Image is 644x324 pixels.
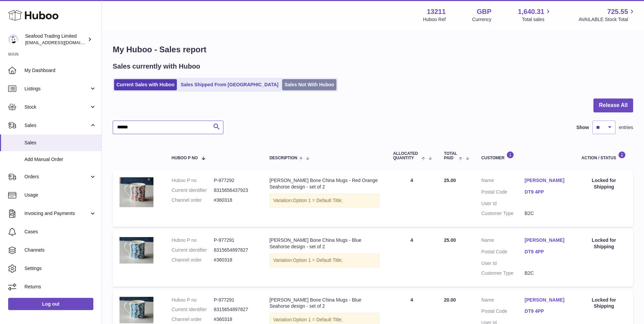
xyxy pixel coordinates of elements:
[24,156,96,163] span: Add Manual Order
[119,297,153,323] img: 132111738522099.png
[582,177,626,190] div: Locked for Shipping
[481,270,525,276] dt: Customer Type
[24,174,89,180] span: Orders
[24,104,89,110] span: Stock
[214,237,256,244] dd: P-977291
[393,151,420,160] span: ALLOCATED Quantity
[481,297,525,305] dt: Name
[270,177,380,190] div: [PERSON_NAME] Bone China Mugs - Red Orange Seahorse design - set of 2
[113,62,200,71] h2: Sales currently with Huboo
[24,86,89,92] span: Listings
[113,44,633,55] h1: My Huboo - Sales report
[172,237,214,244] dt: Huboo P no
[481,189,525,197] dt: Postal Code
[444,151,457,160] span: Total paid
[444,178,456,183] span: 25.00
[518,7,552,23] a: 1,640.31 Total sales
[578,16,636,23] span: AVAILABLE Stock Total
[24,229,96,235] span: Cases
[172,197,214,203] dt: Channel order
[172,177,214,184] dt: Huboo P no
[24,265,96,272] span: Settings
[214,257,256,263] dd: #360318
[24,210,89,217] span: Invoicing and Payments
[582,151,626,160] div: Action / Status
[270,237,380,250] div: [PERSON_NAME] Bone China Mugs - Blue Seahorse design - set of 2
[172,316,214,323] dt: Channel order
[293,198,343,203] span: Option 1 = Default Title;
[214,197,256,203] dd: #360318
[525,210,568,217] dd: B2C
[481,177,525,185] dt: Name
[423,16,446,23] div: Huboo Ref
[178,79,281,90] a: Sales Shipped From [GEOGRAPHIC_DATA]
[481,308,525,316] dt: Postal Code
[282,79,336,90] a: Sales Not With Huboo
[481,200,525,207] dt: User Id
[172,156,198,160] span: Huboo P no
[172,247,214,253] dt: Current identifier
[8,298,93,310] a: Log out
[578,7,636,23] a: 725.55 AVAILABLE Stock Total
[270,253,380,267] div: Variation:
[214,187,256,194] dd: 8315656437923
[444,237,456,243] span: 25.00
[24,140,96,146] span: Sales
[607,7,628,16] span: 725.55
[472,16,492,23] div: Currency
[525,237,568,244] a: [PERSON_NAME]
[114,79,177,90] a: Current Sales with Huboo
[481,210,525,217] dt: Customer Type
[119,237,153,264] img: 132111738522099.png
[214,177,256,184] dd: P-977292
[619,124,633,131] span: entries
[214,306,256,313] dd: 8315654897827
[582,237,626,250] div: Locked for Shipping
[522,16,552,23] span: Total sales
[525,270,568,276] dd: B2C
[293,257,343,263] span: Option 1 = Default Title;
[518,7,545,16] span: 1,640.31
[525,297,568,303] a: [PERSON_NAME]
[481,260,525,267] dt: User Id
[214,297,256,303] dd: P-977291
[525,308,568,314] a: DT9 4PP
[481,237,525,245] dt: Name
[172,257,214,263] dt: Channel order
[119,177,153,207] img: 132111738522012.png
[25,40,100,45] span: [EMAIL_ADDRESS][DOMAIN_NAME]
[525,189,568,195] a: DT9 4PP
[24,122,89,129] span: Sales
[172,297,214,303] dt: Huboo P no
[270,194,380,208] div: Variation:
[24,247,96,253] span: Channels
[525,249,568,255] a: DT9 4PP
[8,34,18,44] img: internalAdmin-13211@internal.huboo.com
[24,67,96,74] span: My Dashboard
[270,297,380,310] div: [PERSON_NAME] Bone China Mugs - Blue Seahorse design - set of 2
[427,7,446,16] strong: 13211
[576,124,589,131] label: Show
[293,317,343,322] span: Option 1 = Default Title;
[25,33,86,46] div: Seafood Trading Limited
[481,151,568,160] div: Customer
[593,98,633,112] button: Release All
[24,192,96,198] span: Usage
[444,297,456,303] span: 20.00
[214,316,256,323] dd: #360318
[525,177,568,184] a: [PERSON_NAME]
[172,187,214,194] dt: Current identifier
[481,249,525,257] dt: Postal Code
[477,7,491,16] strong: GBP
[386,170,437,227] td: 4
[582,297,626,310] div: Locked for Shipping
[270,156,297,160] span: Description
[386,230,437,287] td: 4
[172,306,214,313] dt: Current identifier
[24,284,96,290] span: Returns
[214,247,256,253] dd: 8315654897827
